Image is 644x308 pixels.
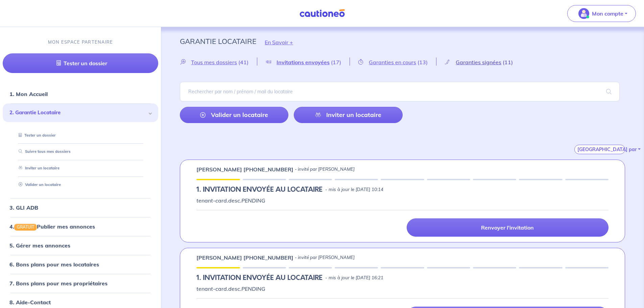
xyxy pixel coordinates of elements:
[180,35,256,47] p: Garantie Locataire
[9,204,38,211] a: 3. GLI ADB
[196,196,609,205] p: tenant-card.desc.PENDING
[3,258,158,271] div: 6. Bons plans pour mes locataires
[481,224,534,231] p: Renvoyer l'invitation
[295,166,355,173] p: - invité par [PERSON_NAME]
[331,59,341,66] span: (17)
[574,145,625,154] button: [GEOGRAPHIC_DATA] par
[436,59,521,65] a: Garanties signées(11)
[196,274,609,282] div: state: PENDING, Context:
[180,82,620,101] input: Rechercher par nom / prénom / mail du locataire
[418,59,428,66] span: (13)
[196,285,609,293] p: tenant-card.desc.PENDING
[3,239,158,252] div: 5. Gérer mes annonces
[9,91,48,97] a: 1. Mon Accueil
[592,9,623,18] p: Mon compte
[407,218,609,237] a: Renvoyer l'invitation
[191,59,237,66] span: Tous mes dossiers
[456,59,501,66] span: Garanties signées
[180,59,257,65] a: Tous mes dossiers(41)
[196,186,609,194] div: state: PENDING, Context:
[567,5,636,22] button: illu_account_valid_menu.svgMon compte
[294,107,402,123] a: Inviter un locataire
[3,201,158,214] div: 3. GLI ADB
[3,53,158,73] a: Tester un dossier
[325,186,383,193] p: - mis à jour le [DATE] 10:14
[196,165,293,173] p: [PERSON_NAME] [PHONE_NUMBER]
[11,146,150,158] div: Suivre tous mes dossiers
[48,39,113,45] p: MON ESPACE PARTENAIRE
[3,87,158,101] div: 1. Mon Accueil
[16,182,61,187] a: Valider un locataire
[9,299,51,306] a: 8. Aide-Contact
[578,8,589,19] img: illu_account_valid_menu.svg
[256,32,302,52] button: En Savoir +
[295,254,355,261] p: - invité par [PERSON_NAME]
[503,59,513,66] span: (11)
[9,261,99,268] a: 6. Bons plans pour mes locataires
[369,59,416,66] span: Garanties en cours
[3,220,158,233] div: 4.GRATUITPublier mes annonces
[196,274,323,282] h5: 1.︎ INVITATION ENVOYÉE AU LOCATAIRE
[11,130,150,141] div: Tester un dossier
[350,59,436,65] a: Garanties en cours(13)
[3,277,158,290] div: 7. Bons plans pour mes propriétaires
[598,82,620,101] span: search
[196,186,323,194] h5: 1.︎ INVITATION ENVOYÉE AU LOCATAIRE
[257,59,350,65] a: Invitations envoyées(17)
[238,59,248,66] span: (41)
[9,223,95,230] a: 4.GRATUITPublier mes annonces
[11,163,150,174] div: Inviter un locataire
[16,166,59,170] a: Inviter un locataire
[196,254,293,262] p: [PERSON_NAME] [PHONE_NUMBER]
[9,280,108,287] a: 7. Bons plans pour mes propriétaires
[277,59,330,66] span: Invitations envoyées
[16,149,71,154] a: Suivre tous mes dossiers
[9,109,146,117] span: 2. Garantie Locataire
[16,133,56,138] a: Tester un dossier
[3,103,158,122] div: 2. Garantie Locataire
[297,9,348,18] img: Cautioneo
[11,179,150,190] div: Valider un locataire
[325,275,383,281] p: - mis à jour le [DATE] 16:21
[9,242,70,249] a: 5. Gérer mes annonces
[180,107,288,123] a: Valider un locataire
